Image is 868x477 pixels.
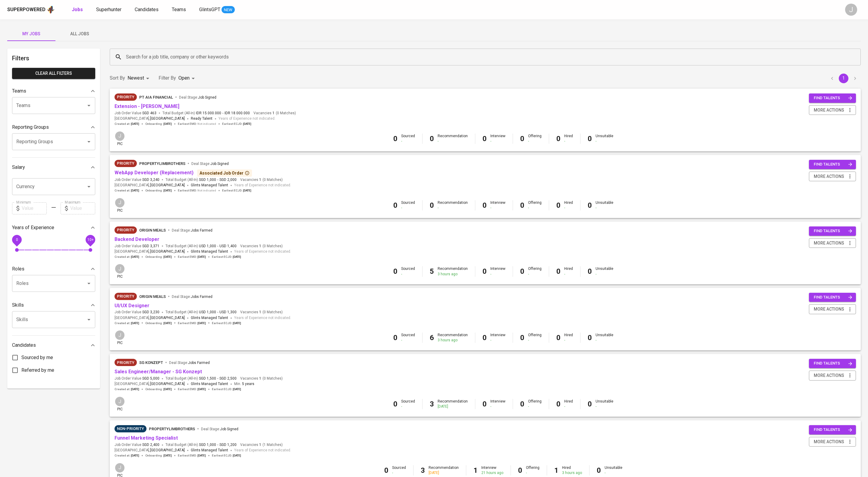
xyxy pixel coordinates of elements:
img: app logo [47,5,55,14]
div: Recommendation [438,333,468,343]
div: Teams [12,85,95,97]
div: Unsuitable [596,333,613,343]
span: Priority [115,227,137,233]
span: find talents [814,294,852,301]
span: find talents [814,360,852,367]
span: Open [178,75,190,81]
div: Candidates [12,339,95,351]
button: find talents [809,359,856,368]
b: 0 [393,333,398,342]
p: Filter By [159,74,176,82]
div: Sourced [401,399,415,409]
a: Superhunter [96,6,123,14]
span: more actions [814,305,844,313]
span: Deal Stage : [179,95,216,100]
button: more actions [809,371,856,381]
div: Recommendation [438,200,468,210]
span: Glints Managed Talent [191,183,228,187]
span: more actions [814,438,844,446]
div: Years of Experience [12,222,95,234]
span: Created at : [115,122,139,126]
div: Skills [12,299,95,311]
span: Jobs Farmed [188,361,210,365]
div: Roles [12,263,95,275]
button: Open [85,101,93,110]
b: 0 [393,267,398,276]
span: find talents [814,426,852,433]
b: 5 [430,267,434,276]
span: Earliest ECJD : [212,255,241,259]
div: - [490,139,505,144]
a: Jobs [72,6,84,14]
span: Years of Experience not indicated. [234,315,291,321]
div: Recommendation [438,134,468,144]
button: Open [85,279,93,288]
span: Total Budget (All-In) [162,111,250,116]
a: Extension - [PERSON_NAME] [115,103,179,109]
b: Jobs [72,7,83,12]
div: Offering [528,134,542,144]
span: Job Signed [210,162,229,166]
div: Sourced [401,134,415,144]
span: PropertyLimBrothers [139,161,185,166]
span: Total Budget (All-In) [165,244,237,249]
div: Associated Job Order [200,170,250,176]
button: Open [85,182,93,191]
span: [GEOGRAPHIC_DATA] [150,315,185,321]
div: J [115,131,125,141]
div: New Job received from Demand Team [115,226,137,234]
div: Recommendation [438,266,468,276]
a: Funnel Marketing Specialist [115,435,178,441]
div: - [438,205,468,210]
span: [GEOGRAPHIC_DATA] , [115,381,185,387]
span: Earliest ECJD : [212,321,241,325]
span: Deal Stage : [172,295,212,299]
span: Earliest ECJD : [212,387,241,391]
div: Interview [490,134,505,144]
div: Newest [127,73,151,84]
b: 0 [483,201,487,210]
div: Interview [490,399,505,409]
span: Created at : [115,321,139,325]
b: 0 [483,333,487,342]
span: [DATE] [197,255,206,259]
div: - [401,139,415,144]
b: 0 [520,201,524,210]
span: USD 1,400 [219,244,237,249]
span: All Jobs [59,30,100,38]
div: - [596,139,613,144]
span: Total Budget (All-In) [165,376,237,381]
span: more actions [814,173,844,180]
b: 0 [588,333,592,342]
span: [DATE] [163,188,172,193]
span: Deal Stage : [169,361,210,365]
button: Open [85,315,93,324]
span: NEW [222,7,235,13]
b: 0 [393,134,398,143]
span: Total Budget (All-In) [165,177,237,182]
span: find talents [814,228,852,235]
span: [GEOGRAPHIC_DATA] [150,249,185,255]
b: 0 [556,201,561,210]
div: Sourced [401,266,415,276]
span: Onboarding : [145,321,172,325]
p: Roles [12,265,24,273]
span: - [217,376,218,381]
span: Min. [234,382,254,386]
div: Offering [528,200,542,210]
input: Value [22,202,47,214]
b: 3 [430,400,434,408]
div: - [564,139,573,144]
h6: Filters [12,53,95,63]
span: Candidates [135,7,159,12]
div: J [115,264,125,274]
span: Glints Managed Talent [191,316,228,320]
span: [DATE] [197,321,206,325]
span: [DATE] [163,122,172,126]
div: J [115,396,125,407]
span: [GEOGRAPHIC_DATA] , [115,182,185,188]
div: pic [115,131,125,147]
span: [DATE] [163,387,172,391]
span: SGD 463 [142,111,156,116]
div: - [564,205,573,210]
